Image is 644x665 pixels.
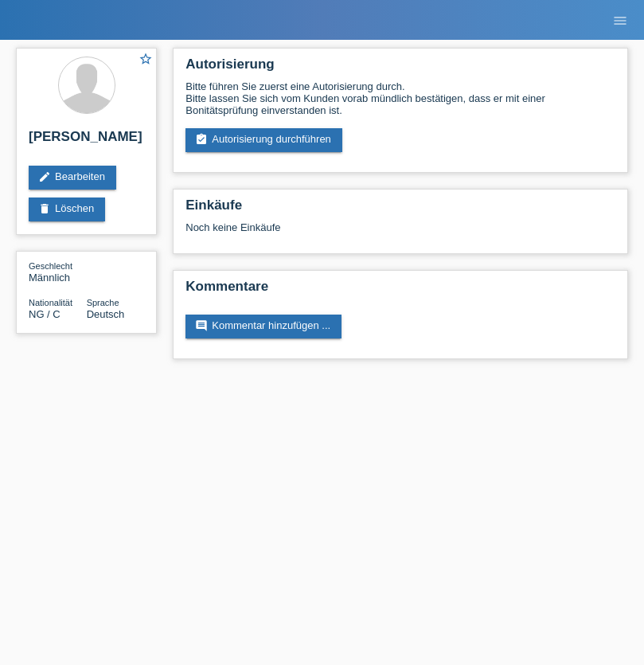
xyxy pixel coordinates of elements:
[612,13,628,29] i: menu
[38,202,51,215] i: delete
[139,52,153,66] i: star_border
[29,129,144,153] h2: [PERSON_NAME]
[29,308,60,320] span: Nigeria / C / 29.08.1998
[185,80,615,116] div: Bitte führen Sie zuerst eine Autorisierung durch. Bitte lassen Sie sich vom Kunden vorab mündlich...
[185,221,615,245] div: Noch keine Einkäufe
[29,198,105,221] a: deleteLöschen
[29,261,72,271] span: Geschlecht
[195,133,208,146] i: assignment_turned_in
[195,319,208,332] i: comment
[185,315,342,338] a: commentKommentar hinzufügen ...
[38,170,51,183] i: edit
[185,198,615,221] h2: Einkäufe
[185,128,342,152] a: assignment_turned_inAutorisierung durchführen
[604,15,636,25] a: menu
[29,166,116,190] a: editBearbeiten
[139,52,153,68] a: star_border
[87,298,119,307] span: Sprache
[185,57,615,80] h2: Autorisierung
[29,298,72,307] span: Nationalität
[29,260,87,284] div: Männlich
[185,279,615,303] h2: Kommentare
[87,308,125,320] span: Deutsch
